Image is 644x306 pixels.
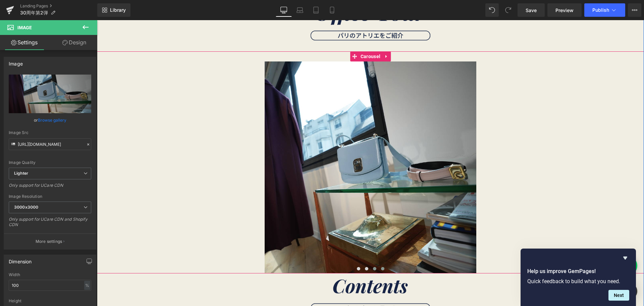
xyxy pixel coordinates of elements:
[110,7,126,13] span: Library
[9,183,91,192] div: Only support for UCare CDN
[9,117,91,124] div: or
[9,194,91,199] div: Image Resolution
[20,3,97,9] a: Landing Pages
[4,233,96,249] button: More settings
[9,138,91,150] input: Link
[485,3,499,17] button: Undo
[608,290,629,301] button: Next question
[292,3,308,17] a: Laptop
[527,254,629,301] div: Help us improve GemPages!
[20,10,48,15] span: 30周年第2弾
[9,130,91,135] div: Image Src
[285,31,294,41] a: Expand / Collapse
[14,205,38,210] b: 3000x3000
[9,217,91,232] div: Only support for UCare CDN and Shopify CDN
[262,31,285,41] span: Carousel
[9,280,91,291] input: auto
[97,3,130,17] a: New Library
[14,171,28,176] b: Lighter
[547,3,582,17] a: Preview
[9,57,23,67] div: Image
[584,3,625,17] button: Publish
[324,3,340,17] a: Mobile
[276,3,292,17] a: Desktop
[9,299,91,303] div: Height
[9,255,32,264] div: Dimension
[50,35,99,50] a: Design
[38,114,66,126] a: Browse gallery
[555,7,574,14] span: Preview
[527,278,629,285] p: Quick feedback to build what you need.
[621,254,629,262] button: Hide survey
[17,25,32,30] span: Image
[36,238,62,245] p: More settings
[527,267,629,275] h2: Help us improve GemPages!
[308,3,324,17] a: Tablet
[592,7,609,13] span: Publish
[84,281,90,290] div: %
[9,272,91,277] div: Width
[628,3,641,17] button: More
[501,3,515,17] button: Redo
[526,7,537,14] span: Save
[9,160,91,165] div: Image Quality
